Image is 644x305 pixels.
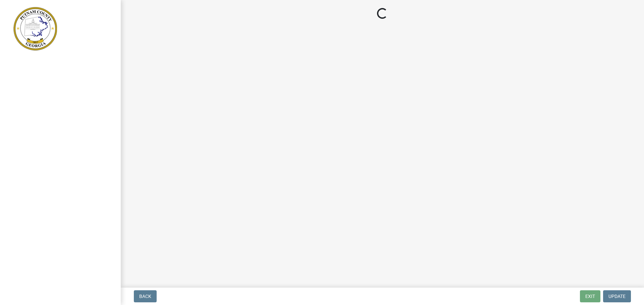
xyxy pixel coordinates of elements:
[603,290,631,302] button: Update
[608,294,626,299] span: Update
[139,294,151,299] span: Back
[580,290,600,302] button: Exit
[13,7,57,51] img: Putnam County, Georgia
[134,290,157,302] button: Back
